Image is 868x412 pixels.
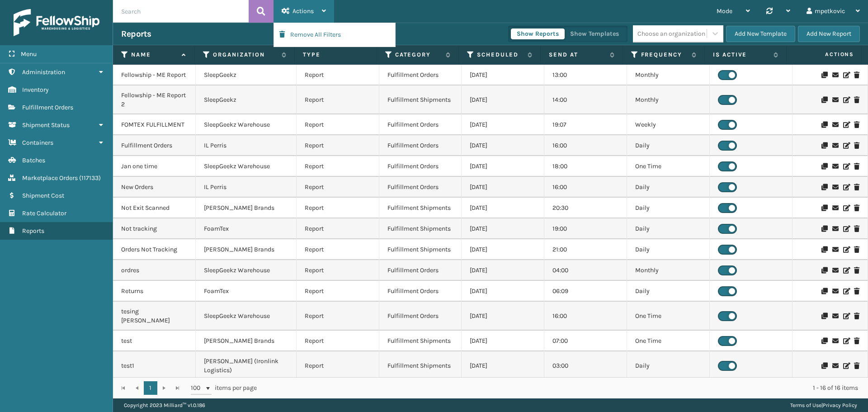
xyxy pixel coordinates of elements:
label: Frequency [641,51,687,59]
span: Fulfillment Orders [22,104,73,111]
span: ( 117133 ) [79,174,101,182]
td: Daily [627,177,710,198]
td: Report [297,177,379,198]
td: SleepGeekz [196,65,297,85]
td: Daily [627,351,710,380]
i: Duplicate Report [821,184,827,190]
td: Report [297,351,379,380]
span: Mode [717,7,732,15]
i: Send Report Now [832,246,838,253]
td: Report [297,218,379,239]
span: Inventory [22,86,49,94]
td: One Time [627,156,710,177]
td: 18:00 [544,156,627,177]
td: FoamTex [196,281,297,302]
i: Send Report Now [832,226,838,232]
i: Duplicate Report [821,226,827,232]
p: Returns [121,287,143,296]
p: New Orders [121,183,153,192]
i: Edit [843,205,849,211]
td: Monthly [627,65,710,85]
i: Duplicate Report [821,313,827,319]
button: Remove All Filters [274,23,395,47]
td: [DATE] [462,302,544,331]
span: items per page [191,381,257,395]
p: test1 [121,361,134,370]
i: Duplicate Report [821,246,827,253]
td: One Time [627,331,710,351]
span: 100 [191,384,204,393]
p: Fellowship - ME Report 2 [121,91,187,109]
i: Edit [843,313,849,319]
label: Send at [549,51,605,59]
td: Report [297,85,379,114]
label: Category [395,51,441,59]
label: Type [303,51,368,59]
td: [DATE] [462,156,544,177]
label: Name [131,51,177,59]
td: FoamTex [196,218,297,239]
p: Fulfillment Orders [387,120,439,129]
i: Delete [854,205,859,211]
td: [DATE] [462,198,544,218]
td: SleepGeekz Warehouse [196,156,297,177]
p: test [121,336,132,346]
i: Edit [843,246,849,253]
i: Delete [854,288,859,294]
i: Edit [843,184,849,190]
div: Choose an organization [637,29,705,38]
td: [DATE] [462,135,544,156]
td: [DATE] [462,114,544,135]
td: One Time [627,302,710,331]
p: Jan one time [121,162,157,171]
span: Reports [22,227,44,235]
td: Daily [627,218,710,239]
label: Scheduled [477,51,523,59]
p: Fulfillment Orders [387,266,439,275]
div: | [790,398,857,412]
i: Send Report Now [832,363,838,369]
td: Daily [627,135,710,156]
i: Duplicate Report [821,72,827,78]
button: Add New Report [798,26,860,42]
i: Duplicate Report [821,97,827,103]
i: Send Report Now [832,72,838,78]
i: Duplicate Report [821,122,827,128]
td: Daily [627,239,710,260]
i: Edit [843,226,849,232]
p: Fulfillment Orders [387,162,439,171]
i: Delete [854,163,859,170]
i: Send Report Now [832,184,838,190]
p: Fulfillment Shipments [387,204,451,213]
p: FOMTEX FULFILLMENT [121,120,184,129]
td: 14:00 [544,85,627,114]
a: Privacy Policy [823,402,857,408]
td: Report [297,156,379,177]
p: Fulfillment Orders [387,312,439,321]
p: Fulfillment Orders [387,71,439,80]
td: SleepGeekz [196,85,297,114]
td: [PERSON_NAME] Brands [196,331,297,351]
i: Duplicate Report [821,142,827,149]
i: Delete [854,142,859,149]
td: [DATE] [462,331,544,351]
i: Duplicate Report [821,205,827,211]
td: 16:00 [544,177,627,198]
p: Not tracking [121,224,157,233]
i: Send Report Now [832,267,838,274]
p: Fulfillment Orders [387,141,439,150]
i: Edit [843,363,849,369]
p: Fulfillment Orders [121,141,172,150]
td: 21:00 [544,239,627,260]
p: Fulfillment Shipments [387,245,451,254]
td: SleepGeekz Warehouse [196,302,297,331]
td: Report [297,281,379,302]
td: 04:00 [544,260,627,281]
td: 16:00 [544,135,627,156]
span: Shipment Cost [22,192,64,199]
p: Fulfillment Orders [387,183,439,192]
td: Daily [627,198,710,218]
i: Delete [854,313,859,319]
td: SleepGeekz Warehouse [196,114,297,135]
td: IL Perris [196,177,297,198]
